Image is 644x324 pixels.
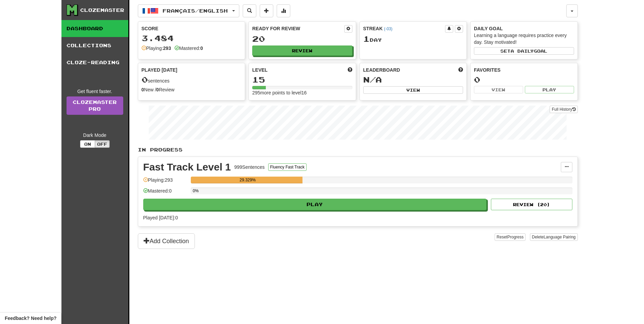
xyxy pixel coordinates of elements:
[163,46,171,51] strong: 293
[95,140,110,148] button: Off
[495,233,526,241] button: ResetProgress
[142,75,148,84] span: 0
[142,34,242,42] div: 3.484
[252,46,352,56] button: Review
[474,47,574,55] button: Seta dailygoal
[138,4,239,17] button: Français/English
[67,88,123,95] div: Get fluent faster.
[142,67,178,73] span: Played [DATE]
[138,233,195,249] button: Add Collection
[544,235,575,239] span: Language Pairing
[138,146,578,153] p: In Progress
[143,177,187,188] div: Playing: 293
[252,25,344,32] div: Ready for Review
[200,46,203,51] strong: 0
[252,35,352,43] div: 20
[474,67,574,73] div: Favorites
[142,45,171,52] div: Playing:
[277,4,290,17] button: More stats
[268,163,307,171] button: Fluency Fast Track
[61,54,128,71] a: Cloze-Reading
[61,20,128,37] a: Dashboard
[80,140,95,148] button: On
[5,315,56,322] span: Open feedback widget
[234,164,265,170] div: 999 Sentences
[363,67,400,73] span: Leaderboard
[458,67,463,73] span: This week in points, UTC
[491,199,572,210] button: Review (20)
[252,75,352,84] div: 15
[474,25,574,32] div: Daily Goal
[550,106,577,113] button: Full History
[143,162,231,172] div: Fast Track Level 1
[363,35,463,43] div: Day
[260,4,273,17] button: Add sentence to collection
[507,235,523,239] span: Progress
[142,86,242,93] div: New / Review
[363,75,382,84] span: N/A
[174,45,203,52] div: Mastered:
[142,75,242,84] div: sentences
[384,26,392,31] a: (-03)
[525,86,574,93] button: Play
[143,199,487,210] button: Play
[142,87,144,92] strong: 0
[348,67,352,73] span: Score more points to level up
[143,215,178,220] span: Played [DATE]: 0
[363,34,370,43] span: 1
[193,177,302,183] div: 29.329%
[530,233,578,241] button: DeleteLanguage Pairing
[80,7,124,14] div: Clozemaster
[252,67,268,73] span: Level
[363,25,445,32] div: Streak
[474,32,574,46] div: Learning a language requires practice every day. Stay motivated!
[363,86,463,94] button: View
[252,89,352,96] div: 295 more points to level 16
[474,86,523,93] button: View
[142,25,242,32] div: Score
[143,187,187,199] div: Mastered: 0
[61,37,128,54] a: Collections
[511,49,534,53] span: a daily
[67,96,123,115] a: ClozemasterPro
[67,132,123,139] div: Dark Mode
[243,4,256,17] button: Search sentences
[474,75,574,84] div: 0
[163,8,228,14] span: Français / English
[156,87,159,92] strong: 0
